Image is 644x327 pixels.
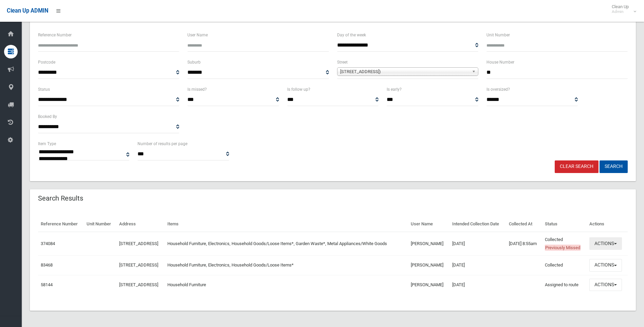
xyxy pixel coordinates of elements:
[119,241,158,246] a: [STREET_ADDRESS]
[165,255,408,275] td: Household Furniture, Electronics, Household Goods/Loose Items*
[337,58,348,66] label: Street
[119,262,158,268] a: [STREET_ADDRESS]
[38,140,56,148] label: Item Type
[38,31,72,39] label: Reference Number
[340,68,469,76] span: [STREET_ADDRESS])
[542,275,587,294] td: Assigned to route
[486,58,514,66] label: House Number
[449,275,506,294] td: [DATE]
[486,86,510,93] label: Is oversized?
[119,282,158,287] a: [STREET_ADDRESS]
[41,282,53,287] a: 58144
[589,237,622,250] button: Actions
[38,86,50,93] label: Status
[542,232,587,256] td: Collected
[506,217,542,232] th: Collected At
[589,259,622,272] button: Actions
[486,31,510,39] label: Unit Number
[600,160,628,173] button: Search
[542,217,587,232] th: Status
[587,217,628,232] th: Actions
[449,255,506,275] td: [DATE]
[187,86,207,93] label: Is missed?
[555,160,599,173] a: Clear Search
[287,86,310,93] label: Is follow up?
[449,232,506,256] td: [DATE]
[41,241,55,246] a: 374084
[165,232,408,256] td: Household Furniture, Electronics, Household Goods/Loose Items*, Garden Waste*, Metal Appliances/W...
[608,4,636,14] span: Clean Up
[545,245,581,251] span: Previously Missed
[337,31,366,39] label: Day of the week
[7,7,48,14] span: Clean Up ADMIN
[589,279,622,291] button: Actions
[408,255,449,275] td: [PERSON_NAME]
[165,217,408,232] th: Items
[506,232,542,256] td: [DATE] 8:55am
[38,113,57,120] label: Booked By
[408,232,449,256] td: [PERSON_NAME]
[612,9,629,14] small: Admin
[165,275,408,294] td: Household Furniture
[387,86,402,93] label: Is early?
[137,140,187,148] label: Number of results per page
[408,217,449,232] th: User Name
[449,217,506,232] th: Intended Collection Date
[542,255,587,275] td: Collected
[187,31,208,39] label: User Name
[187,58,201,66] label: Suburb
[41,262,53,268] a: 83468
[408,275,449,294] td: [PERSON_NAME]
[116,217,165,232] th: Address
[38,217,84,232] th: Reference Number
[84,217,116,232] th: Unit Number
[38,58,55,66] label: Postcode
[30,192,91,205] header: Search Results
